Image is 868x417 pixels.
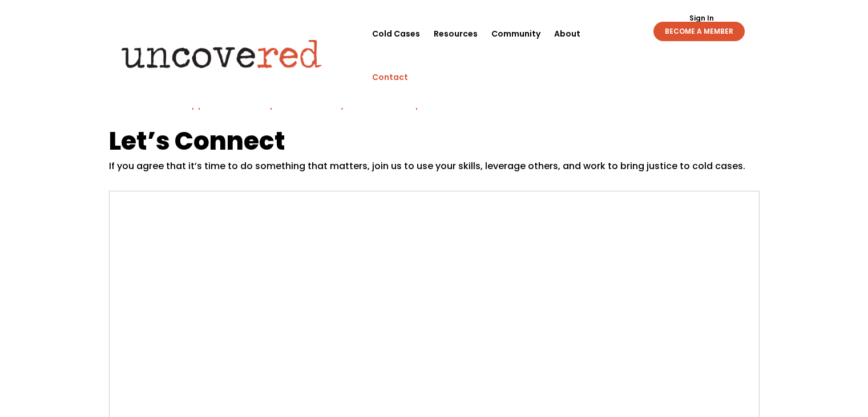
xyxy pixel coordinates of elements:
a: Community [491,12,540,55]
a: Resources [434,12,478,55]
a: Contact [372,55,408,99]
a: Cold Cases [372,12,420,55]
a: BECOME A MEMBER [653,22,745,41]
img: Uncovered logo [112,31,332,76]
a: About [554,12,580,55]
a: Sign In [683,15,720,22]
h1: Let’s Connect [109,128,760,159]
p: If you agree that it’s time to do something that matters, join us to use your skills, leverage ot... [109,159,760,173]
